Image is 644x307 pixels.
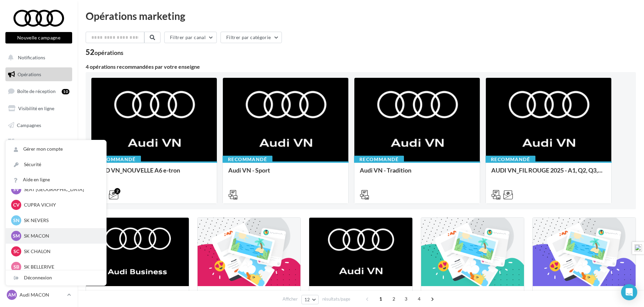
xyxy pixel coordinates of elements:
span: 3 [401,294,411,304]
span: résultats/page [322,296,350,302]
span: CV [13,202,20,208]
span: Opérations [18,71,41,77]
span: SC [13,248,19,255]
p: SK BELLERIVE [24,264,98,270]
div: AUD VN_NOUVELLE A6 e-tron [97,167,211,180]
p: SK CHALON [24,248,98,255]
button: Filtrer par canal [164,32,217,43]
div: 52 [86,49,123,56]
span: Médiathèque [17,139,45,145]
button: Nouvelle campagne [5,32,72,43]
p: Audi MACON [20,291,64,298]
span: Campagnes [17,122,41,128]
div: opérations [94,50,123,56]
span: Visibilité en ligne [18,105,54,111]
span: AM [8,291,16,298]
p: SEAT [GEOGRAPHIC_DATA] [24,186,98,193]
p: CUPRA VICHY [24,202,98,208]
a: Visibilité en ligne [4,101,74,116]
div: AUDI VN_FIL ROUGE 2025 - A1, Q2, Q3, Q5 et Q4 e-tron [491,167,606,180]
p: SK NEVERS [24,217,98,224]
span: 1 [375,294,386,304]
a: AM Audi MACON [5,288,72,301]
div: Audi VN - Tradition [360,167,474,180]
button: Filtrer par catégorie [221,32,282,43]
span: SB [13,264,19,270]
span: 12 [304,297,310,302]
button: Notifications [4,51,71,65]
span: SM [13,233,20,239]
span: SN [13,217,20,224]
div: 2 [114,188,120,194]
a: Boîte de réception10 [4,84,74,98]
div: Audi VN - Sport [228,167,343,180]
a: Sécurité [6,157,106,172]
a: Médiathèque [4,135,74,149]
span: Boîte de réception [17,88,56,94]
span: 4 [414,294,425,304]
a: Gérer mon compte [6,142,106,157]
div: Recommandé [486,156,535,163]
div: Opérations marketing [86,11,636,21]
div: 10 [62,89,69,94]
a: Aide en ligne [6,172,106,187]
div: Recommandé [91,156,141,163]
a: Opérations [4,67,74,82]
p: SK MACON [24,233,98,239]
div: Recommandé [223,156,272,163]
div: Déconnexion [6,270,106,285]
a: PLV et print personnalisable [4,152,74,172]
span: Notifications [18,55,45,60]
span: 2 [388,294,399,304]
div: Recommandé [354,156,404,163]
a: Campagnes [4,118,74,132]
div: Open Intercom Messenger [621,284,637,300]
span: Afficher [283,296,298,302]
span: SV [13,186,19,193]
button: 12 [301,295,319,304]
div: 4 opérations recommandées par votre enseigne [86,64,636,69]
